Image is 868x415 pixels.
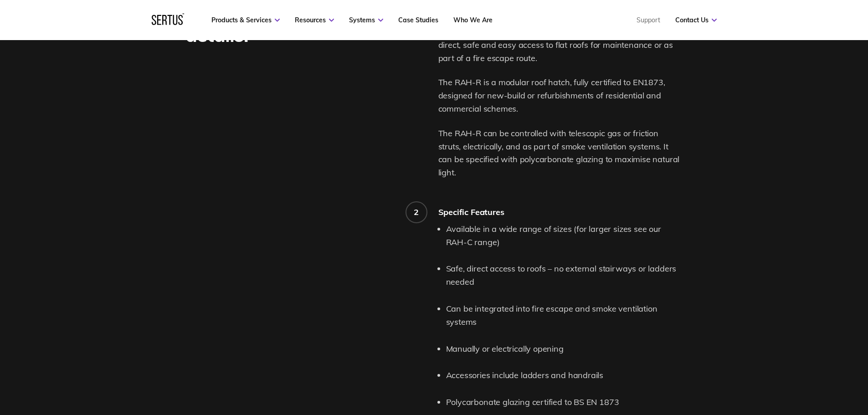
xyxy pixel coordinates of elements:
[398,16,438,24] a: Case Studies
[675,16,717,24] a: Contact Us
[446,369,683,382] li: Accessories include ladders and handrails
[295,16,334,24] a: Resources
[446,396,683,409] li: Polycarbonate glazing certified to BS EN 1873
[438,26,683,65] p: The Sertus Roof Access Hatch – Residential (RAH-R) allows direct, safe and easy access to flat ro...
[438,76,683,115] p: The RAH-R is a modular roof hatch, fully certified to EN1873, designed for new-build or refurbish...
[185,2,393,46] div: Product features and details.
[438,127,683,179] p: The RAH-R can be controlled with telescopic gas or friction struts, electrically, and as part of ...
[438,207,683,217] div: Specific Features
[637,16,660,24] a: Support
[349,16,383,24] a: Systems
[446,343,683,356] li: Manually or electrically opening
[446,223,683,249] li: Available in a wide range of sizes (for larger sizes see our RAH-C range)
[211,16,280,24] a: Products & Services
[414,207,419,217] div: 2
[446,302,683,329] li: Can be integrated into fire escape and smoke ventilation systems
[453,16,493,24] a: Who We Are
[446,262,683,289] li: Safe, direct access to roofs – no external stairways or ladders needed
